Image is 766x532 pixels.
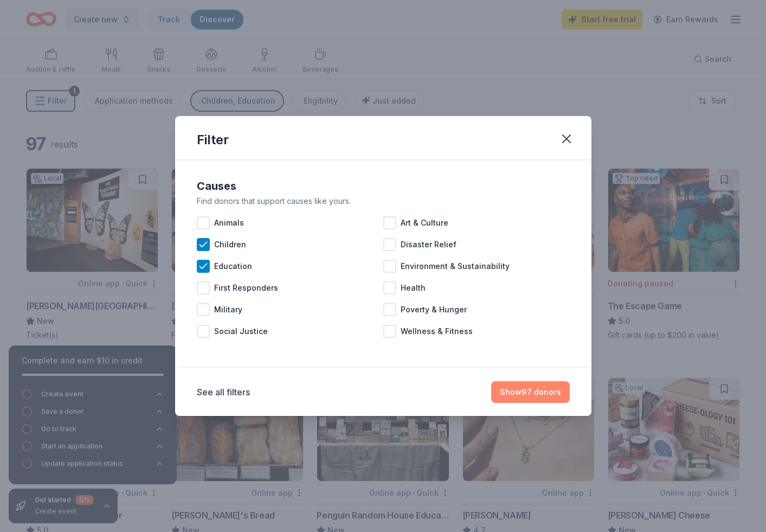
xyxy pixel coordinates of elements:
[401,216,448,229] span: Art & Culture
[401,281,426,294] span: Health
[214,281,278,294] span: First Responders
[401,303,467,316] span: Poverty & Hunger
[214,325,268,338] span: Social Justice
[197,131,229,149] div: Filter
[214,303,242,316] span: Military
[197,177,570,195] div: Causes
[214,238,246,251] span: Children
[214,216,244,229] span: Animals
[197,195,570,208] div: Find donors that support causes like yours.
[491,381,570,403] button: Show97 donors
[214,260,252,273] span: Education
[197,386,250,399] button: See all filters
[401,238,456,251] span: Disaster Relief
[401,325,473,338] span: Wellness & Fitness
[401,260,510,273] span: Environment & Sustainability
